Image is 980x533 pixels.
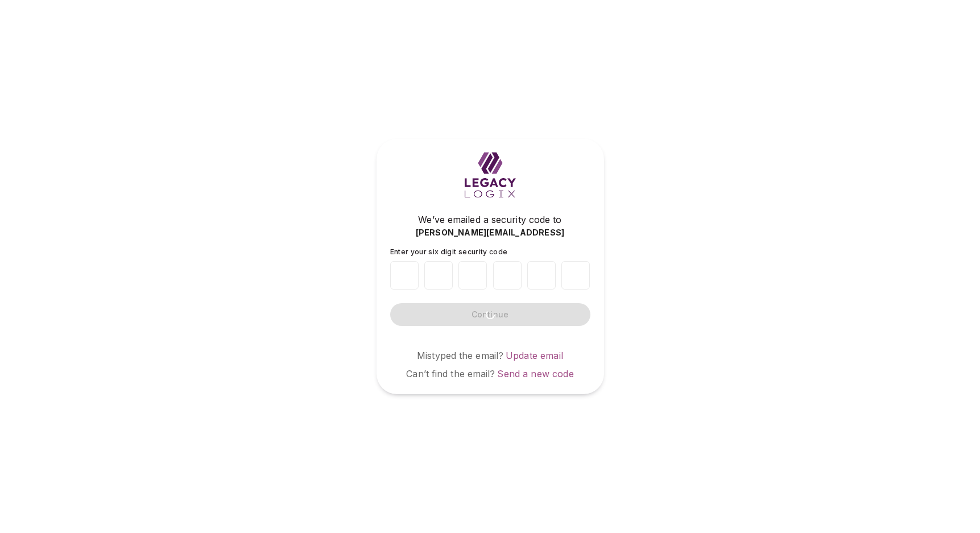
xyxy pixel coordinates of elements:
[406,368,495,379] span: Can’t find the email?
[417,350,503,361] span: Mistyped the email?
[418,213,561,226] span: We’ve emailed a security code to
[390,247,508,256] span: Enter your six digit security code
[506,350,563,361] a: Update email
[416,227,565,238] span: [PERSON_NAME][EMAIL_ADDRESS]
[497,368,573,379] a: Send a new code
